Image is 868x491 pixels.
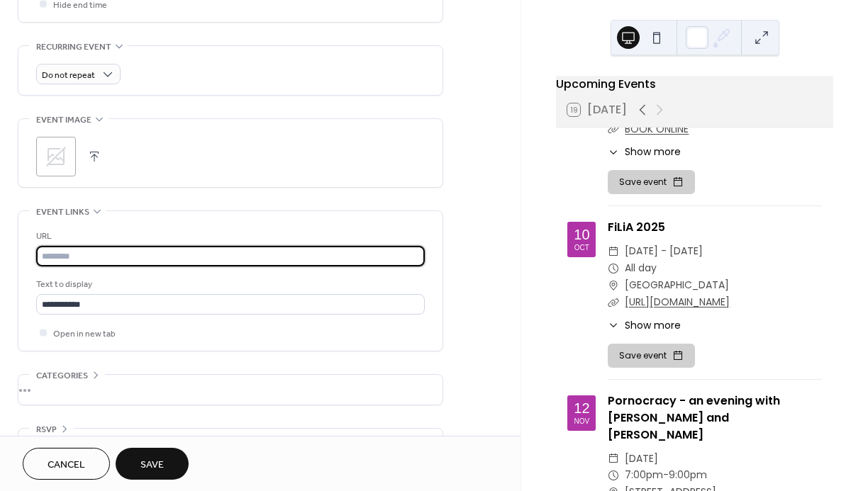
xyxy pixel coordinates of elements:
a: BOOK ONLINE [625,122,689,136]
div: ​ [608,243,619,260]
span: [DATE] - [DATE] [625,243,703,260]
span: RSVP [36,422,57,437]
button: Save [116,448,189,480]
span: Open in new tab [53,327,116,342]
span: - [663,467,669,484]
span: Do not repeat [42,67,95,84]
span: Categories [36,368,88,383]
button: ​Show more [608,318,681,333]
div: Upcoming Events [556,76,833,93]
div: URL [36,229,422,244]
button: Save event [608,344,695,368]
button: Cancel [23,448,110,480]
span: [DATE] [625,451,658,468]
div: ​ [608,121,619,138]
a: [URL][DOMAIN_NAME] [625,295,730,309]
span: 9:00pm [669,467,707,484]
div: ; [36,137,76,176]
div: ​ [608,260,619,277]
span: Event links [36,205,89,220]
a: FiLiA 2025 [608,219,665,235]
span: Cancel [48,458,85,473]
button: ​Show more [608,145,681,159]
div: ​ [608,451,619,468]
span: Show more [625,318,681,333]
div: Text to display [36,277,422,292]
span: 7:00pm [625,467,663,484]
div: ​ [608,145,619,159]
div: Oct [574,244,589,252]
div: ​ [608,277,619,294]
span: [GEOGRAPHIC_DATA] [625,277,729,294]
a: Pornocracy - an evening with [PERSON_NAME] and [PERSON_NAME] [608,393,780,443]
span: All day [625,260,657,277]
div: 10 [574,227,589,242]
div: ​ [608,318,619,333]
div: ​ [608,294,619,311]
div: ••• [18,375,443,405]
span: Event image [36,113,91,128]
span: Save [140,458,164,473]
span: Show more [625,145,681,159]
div: Nov [574,418,590,425]
div: ••• [18,429,443,458]
div: 12 [574,401,589,415]
span: Recurring event [36,40,111,55]
button: Save event [608,170,695,194]
div: ​ [608,467,619,484]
